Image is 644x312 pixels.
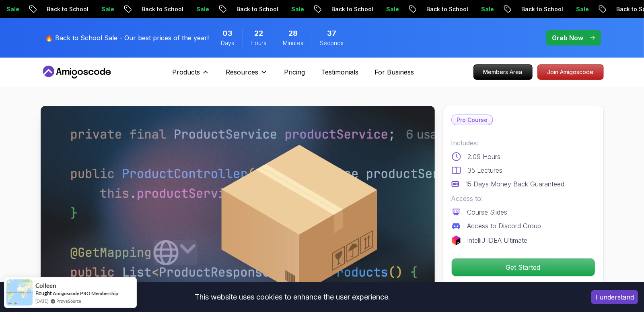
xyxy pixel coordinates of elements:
[74,5,100,13] p: Sale
[374,67,414,77] a: For Business
[172,67,200,77] p: Products
[45,33,209,43] p: 🔥 Back to School Sale - Our best prices of the year!
[223,28,233,39] span: 3 Days
[399,5,454,13] p: Back to School
[452,258,595,276] p: Get Started
[494,5,549,13] p: Back to School
[35,298,48,304] span: [DATE]
[589,5,644,13] p: Back to School
[6,288,579,306] div: This website uses cookies to enhance the user experience.
[473,64,533,80] a: Members Area
[321,67,358,77] a: Testimonials
[538,65,603,79] p: Join Amigoscode
[454,5,480,13] p: Sale
[591,290,638,304] button: Accept cookies
[289,28,298,39] span: 28 Minutes
[451,258,595,277] button: Get Started
[537,64,604,80] a: Join Amigoscode
[359,5,385,13] p: Sale
[474,65,532,79] p: Members Area
[221,39,235,47] span: Days
[549,5,575,13] p: Sale
[254,28,263,39] span: 22 Hours
[226,67,268,83] button: Resources
[53,290,118,296] a: Amigoscode PRO Membership
[283,39,304,47] span: Minutes
[251,39,267,47] span: Hours
[284,67,305,77] a: Pricing
[35,290,52,296] span: Bought
[226,67,258,77] p: Resources
[172,67,210,83] button: Products
[320,39,344,47] span: Seconds
[305,5,359,13] p: Back to School
[210,5,264,13] p: Back to School
[552,33,584,43] p: Grab Now
[56,298,81,304] a: ProveSource
[115,5,169,13] p: Back to School
[264,5,290,13] p: Sale
[35,282,56,289] span: Colleen
[6,279,33,306] img: provesource social proof notification image
[327,28,337,39] span: 37 Seconds
[20,5,74,13] p: Back to School
[169,5,195,13] p: Sale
